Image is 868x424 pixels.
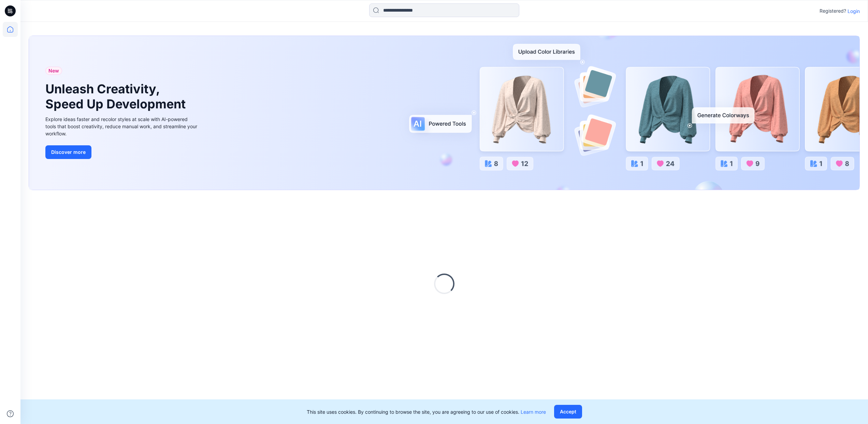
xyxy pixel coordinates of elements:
[307,408,546,415] p: This site uses cookies. By continuing to browse the site, you are agreeing to our use of cookies.
[45,145,199,159] a: Discover more
[48,67,59,75] span: New
[45,145,91,159] button: Discover more
[554,405,582,419] button: Accept
[45,116,199,137] div: Explore ideas faster and recolor styles at scale with AI-powered tools that boost creativity, red...
[848,8,860,15] p: Login
[820,7,846,15] p: Registered?
[521,409,546,415] a: Learn more
[45,82,189,111] h1: Unleash Creativity, Speed Up Development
